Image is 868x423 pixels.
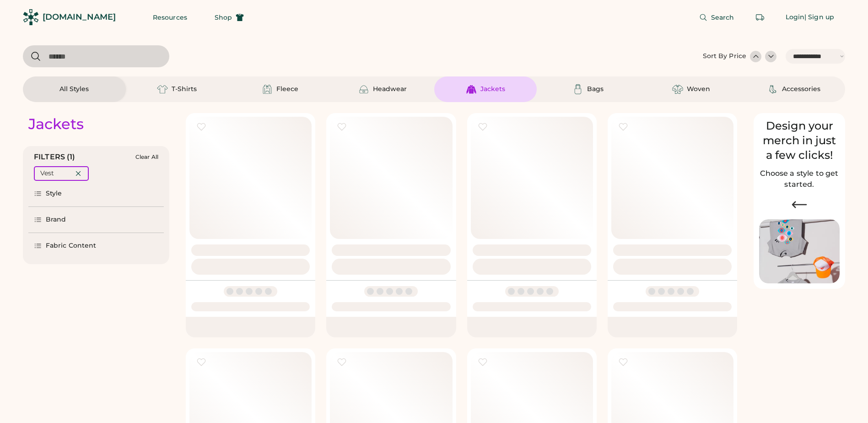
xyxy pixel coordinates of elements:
img: Accessories Icon [767,84,778,95]
div: Vest [40,169,54,178]
div: Headwear [373,85,407,94]
img: Image of Lisa Congdon Eye Print on T-Shirt and Hat [759,219,840,284]
img: Headwear Icon [358,84,369,95]
div: Fleece [276,85,298,94]
img: T-Shirts Icon [157,84,168,95]
img: Jackets Icon [466,84,477,95]
img: Fleece Icon [262,84,273,95]
div: FILTERS (1) [34,152,75,163]
button: Retrieve an order [751,8,769,27]
button: Resources [142,8,198,27]
div: Login [786,13,805,22]
div: Jackets [480,85,505,94]
div: Bags [587,85,604,94]
div: Fabric Content [46,241,96,250]
div: Accessories [782,85,820,94]
div: T-Shirts [172,85,197,94]
img: Woven Icon [672,84,683,95]
img: Rendered Logo - Screens [23,9,39,25]
div: Brand [46,215,66,224]
div: | Sign up [804,13,834,22]
div: [DOMAIN_NAME] [43,11,116,23]
h2: Choose a style to get started. [759,168,840,190]
div: Woven [687,85,710,94]
span: Shop [215,14,232,21]
span: Search [711,14,734,21]
div: Style [46,189,62,198]
div: Sort By Price [703,52,746,61]
div: Design your merch in just a few clicks! [759,119,840,163]
img: Bags Icon [572,84,583,95]
div: All Styles [59,85,89,94]
div: Jackets [28,115,84,133]
button: Shop [204,8,255,27]
div: Clear All [135,154,158,160]
button: Search [688,8,745,27]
